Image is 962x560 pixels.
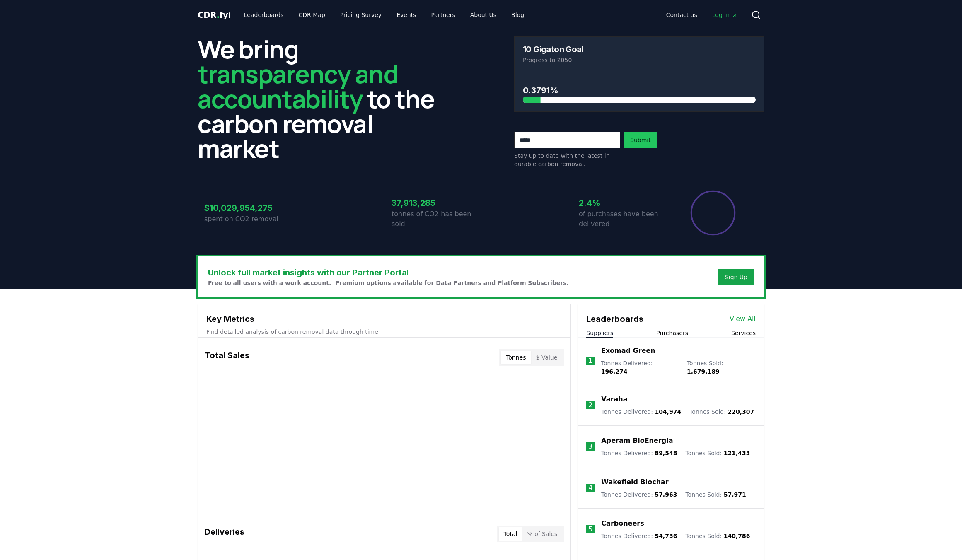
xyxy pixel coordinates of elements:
h3: Total Sales [205,349,249,366]
span: 220,307 [728,408,754,415]
span: 140,786 [724,533,750,539]
nav: Main [237,7,531,22]
a: CDR.fyi [198,9,231,21]
a: About Us [464,7,503,22]
a: Contact us [660,7,704,22]
p: Tonnes Delivered : [601,532,677,540]
span: 89,548 [655,450,677,456]
button: Tonnes [501,351,531,364]
h3: $10,029,954,275 [204,202,294,214]
div: Percentage of sales delivered [690,190,736,236]
p: Tonnes Delivered : [601,490,677,499]
span: Log in [712,11,738,19]
button: Total [499,527,522,541]
p: of purchases have been delivered [579,209,668,229]
a: Exomad Green [601,346,655,356]
a: Carboneers [601,519,644,529]
h2: We bring to the carbon removal market [198,36,448,161]
a: Leaderboards [237,7,290,22]
span: 54,736 [655,533,677,539]
h3: 0.3791% [523,84,756,97]
button: $ Value [531,351,563,364]
p: Tonnes Sold : [689,408,754,416]
h3: Unlock full market insights with our Partner Portal [208,266,569,279]
a: Blog [505,7,531,22]
p: Tonnes Sold : [685,532,750,540]
p: Tonnes Delivered : [601,359,679,376]
h3: Leaderboards [586,313,643,325]
p: 1 [588,356,592,366]
p: Tonnes Sold : [685,490,746,499]
span: transparency and accountability [198,57,398,116]
a: Varaha [601,394,627,404]
p: 2 [588,400,592,410]
span: . [217,10,220,20]
a: Wakefield Biochar [601,477,668,487]
span: 57,971 [724,491,746,498]
p: Tonnes Sold : [685,449,750,457]
h3: 10 Gigaton Goal [523,45,583,53]
a: CDR Map [292,7,332,22]
p: Tonnes Delivered : [601,408,681,416]
p: tonnes of CO2 has been sold [392,209,481,229]
button: Purchasers [656,329,688,337]
button: Submit [624,132,657,148]
span: 1,679,189 [687,368,720,375]
button: Suppliers [586,329,613,337]
p: Stay up to date with the latest in durable carbon removal. [514,152,620,168]
button: Sign Up [718,269,754,285]
span: 196,274 [601,368,628,375]
span: 57,963 [655,491,677,498]
p: Find detailed analysis of carbon removal data through time. [206,328,562,336]
p: Progress to 2050 [523,56,756,64]
p: 4 [588,483,592,493]
a: Log in [706,7,744,22]
p: spent on CO2 removal [204,214,294,224]
h3: Deliveries [205,526,244,542]
p: Tonnes Sold : [687,359,756,376]
h3: 2.4% [579,197,668,209]
p: Tonnes Delivered : [601,449,677,457]
h3: Key Metrics [206,313,562,325]
a: Aperam BioEnergia [601,436,673,446]
span: CDR fyi [198,10,231,20]
p: 3 [588,442,592,451]
h3: 37,913,285 [392,197,481,209]
a: Pricing Survey [334,7,388,22]
a: Events [390,7,423,22]
button: % of Sales [522,527,562,541]
p: 5 [588,524,592,534]
p: Free to all users with a work account. Premium options available for Data Partners and Platform S... [208,279,569,287]
nav: Main [660,7,744,22]
span: 121,433 [724,450,750,456]
a: Partners [425,7,462,22]
span: 104,974 [655,408,681,415]
button: Services [731,329,756,337]
a: View All [730,314,756,324]
a: Sign Up [725,273,747,281]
